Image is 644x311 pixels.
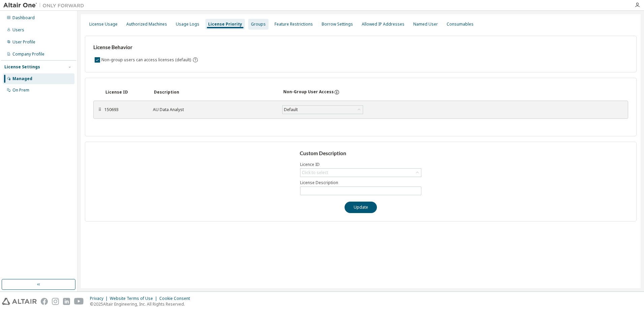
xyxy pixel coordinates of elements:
[283,106,363,114] div: Default
[300,150,422,157] h3: Custom Description
[154,90,275,95] div: Description
[275,22,313,27] div: Feature Restrictions
[362,22,405,27] div: Allowed IP Addresses
[89,22,118,27] div: License Usage
[12,88,29,93] div: On Prem
[447,22,474,27] div: Consumables
[74,298,84,305] img: youtube.svg
[345,202,377,213] button: Update
[12,39,35,45] div: User Profile
[12,51,44,57] div: Company Profile
[2,298,37,305] img: altair_logo.svg
[93,44,197,51] h3: License Behavior
[322,22,353,27] div: Borrow Settings
[41,298,48,305] img: facebook.svg
[63,298,70,305] img: linkedin.svg
[302,170,328,175] div: Click to select
[12,76,32,81] div: Managed
[101,56,192,64] label: Non-group users can access licenses (default)
[251,22,266,27] div: Groups
[110,296,159,301] div: Website Terms of Use
[90,301,194,307] p: © 2025 Altair Engineering, Inc. All Rights Reserved.
[12,27,24,33] div: Users
[4,64,40,70] div: License Settings
[283,89,334,95] div: Non-Group User Access
[192,57,198,63] svg: By default any user not assigned to any group can access any license. Turn this setting off to di...
[300,169,421,177] div: Click to select
[3,2,88,9] img: Altair One
[90,296,110,301] div: Privacy
[176,22,199,27] div: Usage Logs
[105,90,146,95] div: License ID
[153,107,274,112] div: AU Data Analyst
[12,15,35,21] div: Dashboard
[413,22,438,27] div: Named User
[159,296,194,301] div: Cookie Consent
[104,107,145,112] div: 150693
[300,162,421,167] label: Licence ID
[126,22,167,27] div: Authorized Machines
[300,180,421,185] label: License Description
[98,107,102,112] div: ⠿
[52,298,59,305] img: instagram.svg
[208,22,242,27] div: License Priority
[283,106,299,113] div: Default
